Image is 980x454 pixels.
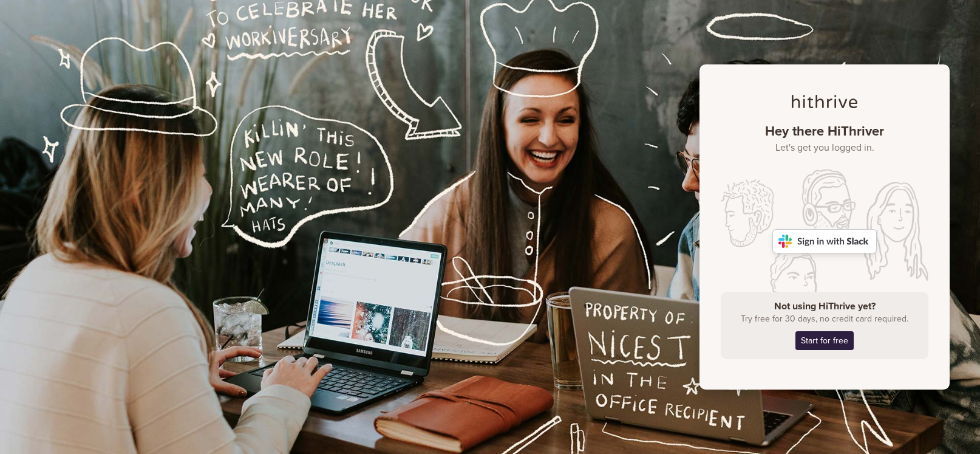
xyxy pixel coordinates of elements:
[730,312,919,325] p: Try free for 30 days, no credit card required.
[730,301,919,312] h4: Not using HiThrive yet?
[721,123,928,154] h1: Hey there HiThriver
[772,229,877,253] img: Sign in with Slack
[795,331,854,350] a: Start for free
[792,95,857,108] img: hithrive-logo-dark.4eb238aa.svg
[721,142,928,154] small: Let's get you logged in.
